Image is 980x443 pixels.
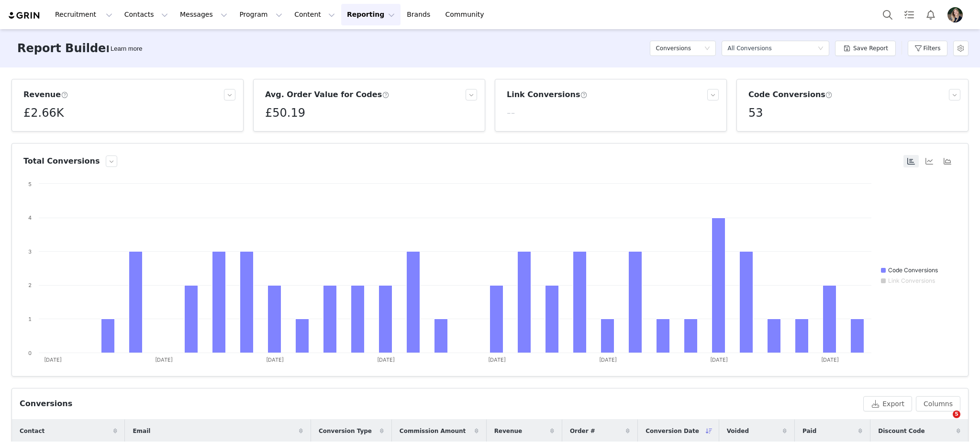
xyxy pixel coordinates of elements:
[234,4,288,25] button: Program
[23,104,64,122] h5: £2.66K
[947,7,963,22] img: 8267397b-b1d9-494c-9903-82b3ae1be546.jpeg
[507,89,588,100] h3: Link Conversions
[916,396,960,411] button: Columns
[942,7,972,22] button: Profile
[877,4,898,25] button: Search
[646,427,699,435] span: Conversion Date
[28,316,32,322] text: 1
[908,41,947,56] button: Filters
[494,427,523,435] span: Revenue
[953,410,960,418] span: 5
[28,214,32,221] text: 4
[174,4,233,25] button: Messages
[133,427,150,435] span: Email
[656,41,691,55] h5: Conversions
[888,266,938,274] text: Code Conversions
[265,104,305,122] h5: £50.19
[821,356,839,363] text: [DATE]
[570,427,595,435] span: Order #
[20,398,72,410] div: Conversions
[748,89,833,100] h3: Code Conversions
[710,356,728,363] text: [DATE]
[878,427,924,435] span: Discount Code
[933,410,956,433] iframe: Intercom live chat
[289,4,341,25] button: Content
[265,89,389,100] h3: Avg. Order Value for Codes
[835,41,896,56] button: Save Report
[20,427,45,435] span: Contact
[727,41,771,55] div: All Conversions
[704,45,710,52] i: icon: down
[155,356,173,363] text: [DATE]
[319,427,372,435] span: Conversion Type
[44,356,62,363] text: [DATE]
[23,155,100,167] h3: Total Conversions
[28,282,32,288] text: 2
[341,4,401,25] button: Reporting
[599,356,617,363] text: [DATE]
[266,356,284,363] text: [DATE]
[377,356,395,363] text: [DATE]
[401,4,439,25] a: Brands
[727,427,749,435] span: Voided
[28,181,32,188] text: 5
[119,4,174,25] button: Contacts
[488,356,506,363] text: [DATE]
[8,11,41,20] img: grin logo
[28,350,32,356] text: 0
[802,427,816,435] span: Paid
[748,104,763,122] h5: 53
[49,4,118,25] button: Recruitment
[28,248,32,255] text: 3
[863,396,912,411] button: Export
[920,4,941,25] button: Notifications
[23,89,68,100] h3: Revenue
[109,44,144,54] div: Tooltip anchor
[888,277,935,284] text: Link Conversions
[507,104,515,122] h5: --
[400,427,466,435] span: Commission Amount
[899,4,920,25] a: Tasks
[17,40,111,57] h3: Report Builder
[440,4,494,25] a: Community
[818,45,824,52] i: icon: down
